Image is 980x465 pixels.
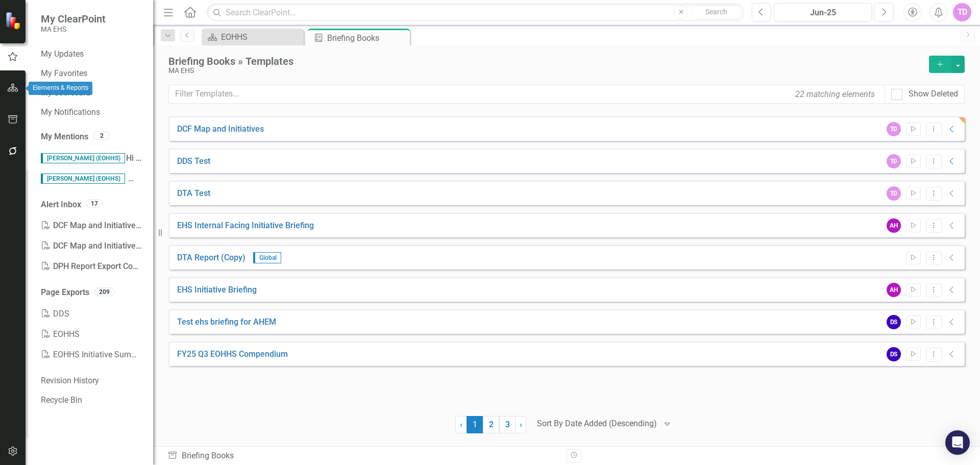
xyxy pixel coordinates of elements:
a: My Favorites [41,68,143,80]
a: DCF Map and Initiatives [177,124,264,135]
span: Search [705,8,727,16]
a: FY25 Q3 EOHHS Compendium [177,349,288,360]
div: Open Intercom Messenger [945,430,970,455]
div: Jun-25 [777,7,868,19]
div: 22 matching elements [793,86,877,103]
a: My Mentions [41,131,88,143]
div: AH [887,218,901,233]
a: DDS Test [177,156,210,167]
span: My ClearPoint [41,13,106,25]
div: TD [887,122,901,136]
div: DS [887,315,901,329]
div: DCF Map and Initiatives Export Complete [41,236,143,256]
a: EOHHS [204,31,301,43]
a: Test ehs briefing for AHEM [177,316,276,328]
div: TD [887,154,901,168]
div: DS [887,347,901,361]
div: Briefing Books [167,450,559,462]
a: Alert Inbox [41,199,81,211]
a: DDS [41,304,143,324]
span: [PERSON_NAME] (EOHHS) [41,153,125,163]
input: Filter Templates... [168,85,885,104]
span: › [520,420,522,429]
a: 2 [483,416,499,433]
a: DTA Test [177,188,210,200]
div: AH [887,283,901,297]
a: Revision History [41,375,143,387]
span: Hi [PERSON_NAME], this is the report I referenced during our meeting. It has a list of the follow... [41,153,558,163]
div: 209 [94,287,114,296]
small: MA EHS [41,25,106,33]
a: My Updates [41,48,143,60]
div: Elements & Reports [29,82,92,95]
a: DTA Report (Copy) [177,252,246,264]
div: 2 [93,131,110,140]
a: 3 [499,416,516,433]
input: Search ClearPoint... [207,4,744,21]
span: 1 [467,416,483,433]
div: Briefing Books » Templates [168,56,924,67]
button: TD [953,3,971,21]
div: Show Deleted [909,88,958,100]
div: Briefing Books [327,32,407,44]
a: Page Exports [41,287,89,299]
div: DPH Report Export Complete [41,256,143,277]
a: EHS Internal Facing Initiative Briefing [177,220,314,232]
button: Jun-25 [774,3,872,21]
a: EOHHS Initiative Summary Report [41,345,143,365]
div: MA EHS [168,67,924,75]
button: Search [691,5,742,19]
span: Global [253,252,281,263]
div: 17 [86,199,103,208]
img: ClearPoint Strategy [5,11,23,30]
a: EOHHS [41,324,143,345]
div: EOHHS [221,31,301,43]
div: DCF Map and Initiatives Export Complete [41,215,143,236]
div: TD [887,186,901,201]
span: Hello, all. Please review this mock up. We can discuss feedback during the strategy planning meet... [41,174,697,183]
a: My Notifications [41,107,143,118]
span: ‹ [460,420,462,429]
span: [PERSON_NAME] (EOHHS) [41,174,125,184]
a: EHS Initiative Briefing [177,284,257,296]
a: Recycle Bin [41,395,143,406]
